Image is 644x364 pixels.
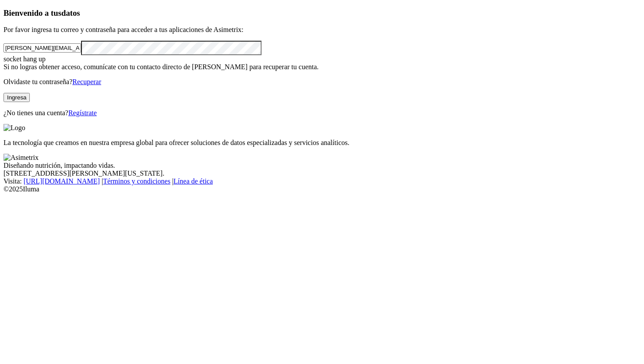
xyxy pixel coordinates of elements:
[4,124,25,132] img: Logo
[4,177,640,185] div: Visita : | |
[4,139,640,147] p: La tecnología que creamos en nuestra empresa global para ofrecer soluciones de datos especializad...
[68,109,97,117] a: Regístrate
[4,55,640,71] div: socket hang up Si no logras obtener acceso, comunícate con tu contacto directo de [PERSON_NAME] p...
[72,78,101,85] a: Recuperar
[4,185,640,193] div: © 2025 Iluma
[4,170,640,177] div: [STREET_ADDRESS][PERSON_NAME][US_STATE].
[4,78,640,86] p: Olvidaste tu contraseña?
[173,177,213,185] a: Línea de ética
[4,8,640,18] h3: Bienvenido a tus
[4,109,640,117] p: ¿No tienes una cuenta?
[4,154,39,162] img: Asimetrix
[4,26,640,34] p: Por favor ingresa tu correo y contraseña para acceder a tus aplicaciones de Asimetrix:
[4,43,81,53] input: Tu correo
[4,93,30,102] button: Ingresa
[4,162,640,170] div: Diseñando nutrición, impactando vidas.
[61,8,80,18] span: datos
[24,177,100,185] a: [URL][DOMAIN_NAME]
[103,177,170,185] a: Términos y condiciones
